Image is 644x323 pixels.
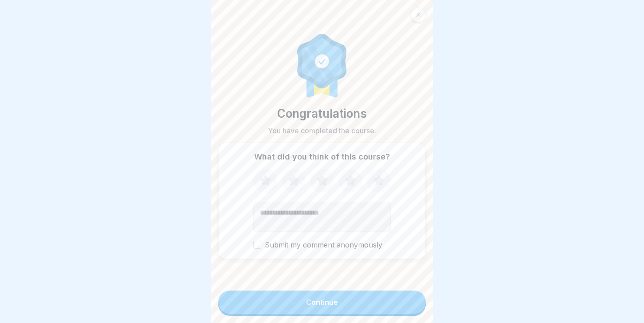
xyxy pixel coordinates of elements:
p: You have completed the course. [268,126,376,136]
button: Continue [218,291,426,314]
div: Continue [306,298,338,306]
button: Submit my comment anonymously [253,241,261,249]
p: What did you think of this course? [254,152,390,162]
img: completion.svg [292,32,352,98]
textarea: Add comment (optional) [253,202,391,232]
label: Submit my comment anonymously [253,241,391,249]
p: Congratulations [277,105,367,122]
